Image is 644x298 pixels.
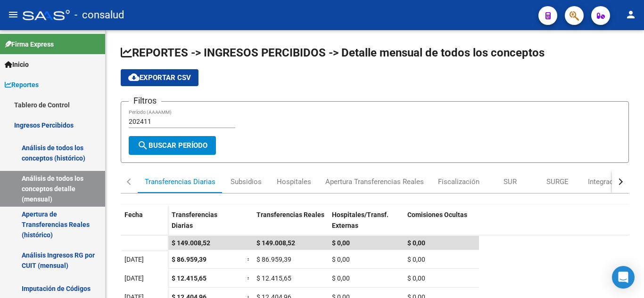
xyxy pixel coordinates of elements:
[128,72,140,83] mat-icon: cloud_download
[124,274,144,282] span: [DATE]
[129,136,216,155] button: Buscar Período
[407,274,425,282] span: $ 0,00
[253,205,328,244] datatable-header-cell: Transferencias Reales
[504,177,517,187] div: SUR
[277,177,311,187] div: Hospitales
[332,211,388,229] span: Hospitales/Transf. Externas
[256,256,291,263] span: $ 86.959,39
[74,5,124,25] span: - consalud
[231,177,262,187] div: Subsidios
[124,211,143,218] span: Fecha
[145,177,215,187] div: Transferencias Diarias
[172,211,217,229] span: Transferencias Diarias
[407,256,425,263] span: $ 0,00
[121,69,198,86] button: Exportar CSV
[256,274,291,282] span: $ 12.415,65
[407,211,467,218] span: Comisiones Ocultas
[172,274,206,282] span: $ 12.415,65
[5,39,54,49] span: Firma Express
[168,205,243,244] datatable-header-cell: Transferencias Diarias
[325,177,424,187] div: Apertura Transferencias Reales
[625,9,636,20] mat-icon: person
[328,205,404,244] datatable-header-cell: Hospitales/Transf. Externas
[588,177,623,187] div: Integración
[332,239,350,247] span: $ 0,00
[121,205,168,244] datatable-header-cell: Fecha
[407,239,425,247] span: $ 0,00
[247,256,251,263] span: =
[612,266,635,289] div: Open Intercom Messenger
[332,274,350,282] span: $ 0,00
[137,140,149,151] mat-icon: search
[129,94,161,107] h3: Filtros
[256,211,324,218] span: Transferencias Reales
[128,73,191,82] span: Exportar CSV
[124,256,144,263] span: [DATE]
[8,9,19,20] mat-icon: menu
[137,141,207,150] span: Buscar Período
[121,46,545,59] span: REPORTES -> INGRESOS PERCIBIDOS -> Detalle mensual de todos los conceptos
[5,80,39,90] span: Reportes
[404,205,479,244] datatable-header-cell: Comisiones Ocultas
[172,256,206,263] span: $ 86.959,39
[438,177,479,187] div: Fiscalización
[546,177,569,187] div: SURGE
[247,274,251,282] span: =
[332,256,350,263] span: $ 0,00
[172,239,210,247] span: $ 149.008,52
[5,59,29,70] span: Inicio
[256,239,295,247] span: $ 149.008,52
